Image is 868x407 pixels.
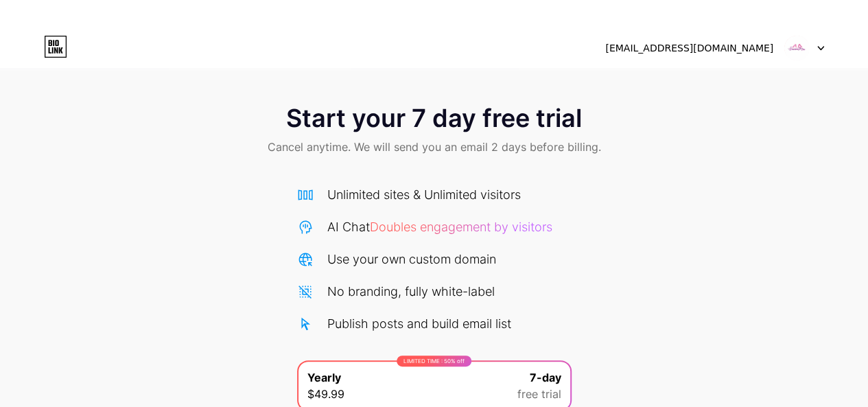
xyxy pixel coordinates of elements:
span: Yearly [307,369,341,386]
span: Cancel anytime. We will send you an email 2 days before billing. [268,139,601,155]
div: Unlimited sites & Unlimited visitors [327,185,521,204]
span: $49.99 [307,386,344,402]
div: Publish posts and build email list [327,314,511,333]
div: [EMAIL_ADDRESS][DOMAIN_NAME] [605,41,773,56]
span: Doubles engagement by visitors [370,220,552,234]
div: AI Chat [327,218,552,236]
div: No branding, fully white-label [327,282,495,301]
div: LIMITED TIME : 50% off [397,356,471,367]
img: swoonpops [784,35,810,61]
span: free trial [517,386,561,402]
div: Use your own custom domain [327,250,496,268]
span: Start your 7 day free trial [286,104,582,132]
span: 7-day [530,369,561,386]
